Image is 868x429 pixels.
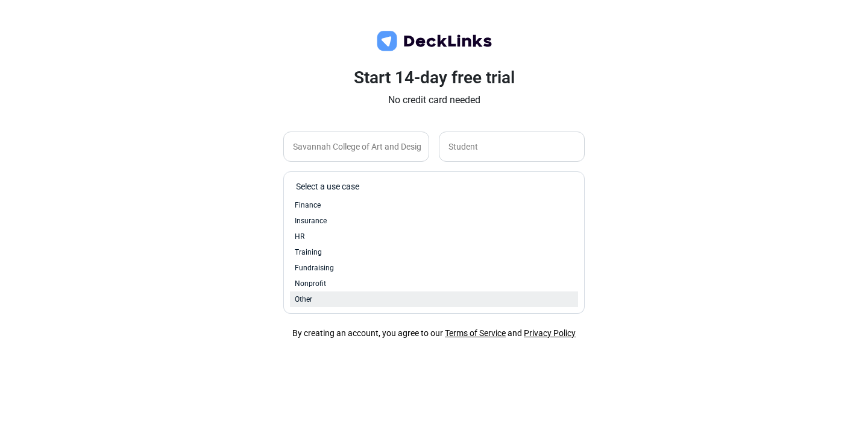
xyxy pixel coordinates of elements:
[283,132,429,162] input: Enter your company name
[283,93,585,107] p: No credit card needed
[374,29,494,53] img: deck-links-logo.c572c7424dfa0d40c150da8c35de9cd0.svg
[296,180,578,193] div: Select a use case
[295,215,327,226] span: Insurance
[295,262,334,273] span: Fundraising
[295,247,322,258] span: Training
[439,132,585,162] input: Enter your job title
[283,68,585,88] h3: Start 14-day free trial
[524,328,576,338] a: Privacy Policy
[295,200,321,211] span: Finance
[292,327,576,340] div: By creating an account, you agree to our and
[295,294,312,305] span: Other
[445,328,506,338] a: Terms of Service
[295,231,304,242] span: HR
[295,278,326,289] span: Nonprofit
